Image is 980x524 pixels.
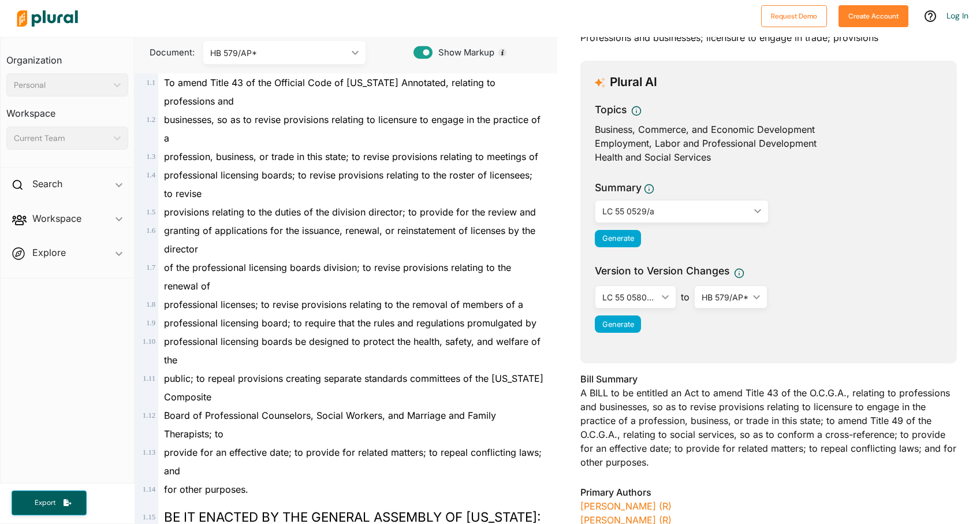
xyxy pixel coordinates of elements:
[676,290,694,304] span: to
[164,373,543,403] span: public; to repeal provisions creating separate standards committees of the [US_STATE] Composite
[761,5,827,27] button: Request Demo
[164,317,536,329] span: professional licensing board; to require that the rules and regulations promulgated by
[164,299,523,310] span: professional licenses; to revise provisions relating to the removal of members of a
[164,447,542,477] span: provide for an effective date; to provide for related matters; to repeal conflicting laws; and
[164,206,536,218] span: provisions relating to the duties of the division director; to provide for the review and
[143,337,155,345] span: 1 . 10
[602,234,634,243] span: Generate
[164,114,541,144] span: businesses, so as to revise provisions relating to licensure to engage in the practice of a
[164,169,532,199] span: professional licensing boards; to revise provisions relating to the roster of licensees; to revise
[143,411,155,419] span: 1 . 12
[27,498,64,508] span: Export
[164,410,496,440] span: Board of Professional Counselors, Social Workers, and Marriage and Family Therapists; to
[839,9,908,21] a: Create Account
[143,485,155,493] span: 1 . 14
[164,336,541,366] span: professional licensing boards be designed to protect the health, safety, and welfare of the
[595,315,641,333] button: Generate
[143,374,155,382] span: 1 . 11
[595,122,942,136] div: Business, Commerce, and Economic Development
[146,208,155,216] span: 1 . 5
[143,513,155,521] span: 1 . 15
[602,291,657,303] div: LC 55 0580S/rcs
[146,319,155,327] span: 1 . 9
[146,153,155,161] span: 1 . 3
[146,79,155,87] span: 1 . 1
[761,9,827,21] a: Request Demo
[12,490,87,515] button: Export
[146,171,155,179] span: 1 . 4
[144,46,189,59] span: Document:
[595,180,642,195] h3: Summary
[164,151,538,162] span: profession, business, or trade in this state; to revise provisions relating to meetings of
[580,500,672,512] a: [PERSON_NAME] (R)
[580,372,957,386] h3: Bill Summary
[839,5,908,27] button: Create Account
[595,263,729,278] span: Version to Version Changes
[164,262,511,292] span: of the professional licensing boards division; to revise provisions relating to the renewal of
[602,205,750,217] div: LC 55 0529/a
[595,102,627,117] h3: Topics
[6,96,128,122] h3: Workspace
[602,320,634,329] span: Generate
[610,75,657,90] h3: Plural AI
[595,150,942,164] div: Health and Social Services
[947,10,968,21] a: Log In
[164,225,535,255] span: granting of applications for the issuance, renewal, or reinstatement of licenses by the director
[595,136,942,150] div: Employment, Labor and Professional Development
[14,132,109,144] div: Current Team
[210,47,347,59] div: HB 579/AP*
[164,77,495,107] span: To amend Title 43 of the Official Code of [US_STATE] Annotated, relating to professions and
[580,485,957,499] h3: Primary Authors
[146,263,155,272] span: 1 . 7
[164,484,248,495] span: for other purposes.
[32,177,62,190] h2: Search
[146,226,155,235] span: 1 . 6
[595,230,641,247] button: Generate
[580,372,957,476] div: A BILL to be entitled an Act to amend Title 43 of the O.C.G.A., relating to professions and busin...
[6,43,128,69] h3: Organization
[497,47,508,58] div: Tooltip anchor
[433,46,494,59] span: Show Markup
[143,448,155,456] span: 1 . 13
[146,116,155,124] span: 1 . 2
[702,291,748,303] div: HB 579/AP*
[14,79,109,91] div: Personal
[146,300,155,309] span: 1 . 8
